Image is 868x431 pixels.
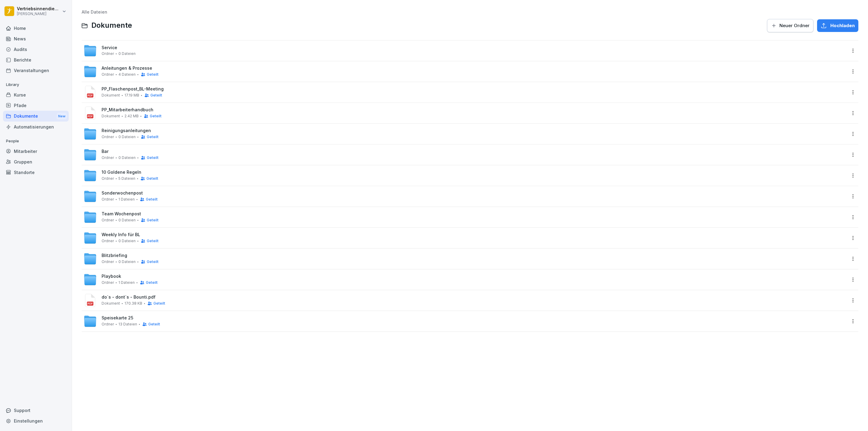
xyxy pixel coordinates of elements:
[102,280,114,285] span: Ordner
[102,253,127,258] span: Blitzbriefing
[102,239,114,243] span: Ordner
[102,135,114,139] span: Ordner
[118,239,136,243] span: 0 Dateien
[3,157,69,167] a: Gruppen
[82,228,849,248] a: Weekly Info für BLOrdner0 DateienGeteilt
[82,249,849,269] a: BlitzbriefingOrdner0 DateienGeteilt
[82,207,849,227] a: Team WochenpostOrdner0 DateienGeteilt
[147,260,159,264] span: Geteilt
[102,176,114,181] span: Ordner
[91,21,132,30] span: Dokumente
[3,65,69,76] a: Veranstaltungen
[102,52,114,56] span: Ordner
[153,301,165,306] span: Geteilt
[147,135,159,139] span: Geteilt
[3,55,69,65] a: Berichte
[118,156,136,160] span: 0 Dateien
[102,45,117,50] span: Service
[3,136,69,146] p: People
[118,135,136,139] span: 0 Dateien
[102,322,114,326] span: Ordner
[118,197,135,201] span: 1 Dateien
[102,156,114,160] span: Ordner
[102,93,120,97] span: Dokument
[146,176,158,181] span: Geteilt
[3,23,69,33] a: Home
[3,100,69,111] a: Pfade
[102,191,143,196] span: Sonderwochenpost
[124,114,139,118] span: 2.42 MB
[3,416,69,426] a: Einstellungen
[102,295,847,300] span: do´s - dont´s - Bounti.pdf
[779,22,810,29] span: Neuer Ordner
[3,111,69,122] div: Dokumente
[817,19,858,32] button: Hochladen
[102,87,847,92] span: PP_Flaschenpost_BL-Meeting
[3,167,69,178] a: Standorte
[767,19,813,32] button: Neuer Ordner
[82,124,849,144] a: ReinigungsanleitungenOrdner0 DateienGeteilt
[17,6,61,11] p: Vertriebsinnendienst
[147,218,159,222] span: Geteilt
[57,113,67,120] div: New
[3,146,69,157] a: Mitarbeiter
[118,322,137,326] span: 13 Dateien
[150,114,162,118] span: Geteilt
[102,149,108,154] span: Bar
[82,61,849,82] a: Anleitungen & ProzesseOrdner4 DateienGeteilt
[118,280,135,285] span: 1 Dateien
[830,22,855,29] span: Hochladen
[102,218,114,222] span: Ordner
[150,93,162,97] span: Geteilt
[82,40,849,61] a: ServiceOrdner0 Dateien
[118,218,136,222] span: 0 Dateien
[102,72,114,77] span: Ordner
[124,301,142,306] span: 170.38 KB
[82,165,849,186] a: 10 Goldene RegelnOrdner5 DateienGeteilt
[118,260,136,264] span: 0 Dateien
[3,122,69,132] a: Automatisierungen
[147,239,159,243] span: Geteilt
[102,197,114,201] span: Ordner
[3,90,69,100] a: Kurse
[3,33,69,44] a: News
[102,274,121,279] span: Playbook
[3,80,69,90] p: Library
[118,52,136,56] span: 0 Dateien
[82,311,849,331] a: Speisekarte 25Ordner13 DateienGeteilt
[102,260,114,264] span: Ordner
[102,170,141,175] span: 10 Goldene Regeln
[82,269,849,290] a: PlaybookOrdner1 DateienGeteilt
[147,72,159,77] span: Geteilt
[3,44,69,55] a: Audits
[124,93,139,97] span: 17.19 MB
[118,176,135,181] span: 5 Dateien
[102,211,141,217] span: Team Wochenpost
[146,280,158,285] span: Geteilt
[102,128,151,133] span: Reinigungsanleitungen
[102,301,120,306] span: Dokument
[82,9,107,14] a: Alle Dateien
[17,12,61,16] p: [PERSON_NAME]
[3,405,69,416] div: Support
[102,107,847,113] span: PP_Mitarbeiterhandbuch
[102,114,120,118] span: Dokument
[3,111,69,122] a: DokumenteNew
[146,197,158,201] span: Geteilt
[102,232,140,237] span: Weekly Info für BL
[82,186,849,207] a: SonderwochenpostOrdner1 DateienGeteilt
[102,66,152,71] span: Anleitungen & Prozesse
[102,315,133,321] span: Speisekarte 25
[148,322,160,326] span: Geteilt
